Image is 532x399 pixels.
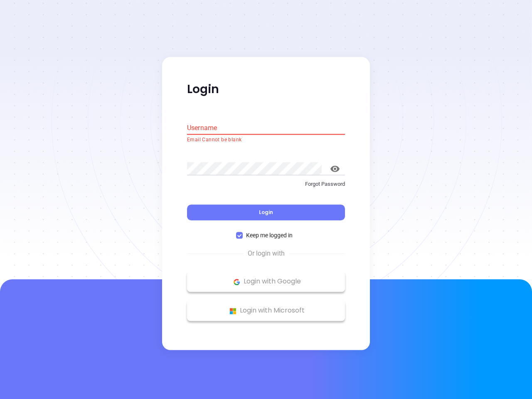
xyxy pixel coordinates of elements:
span: Keep me logged in [243,231,296,240]
span: Login [259,209,273,216]
button: toggle password visibility [325,159,345,179]
a: Forgot Password [187,180,345,195]
button: Login [187,205,345,221]
p: Forgot Password [187,180,345,188]
p: Login with Microsoft [191,305,341,317]
span: Or login with [244,249,289,259]
button: Microsoft Logo Login with Microsoft [187,300,345,321]
img: Microsoft Logo [228,306,238,316]
p: Login [187,82,345,97]
p: Email Cannot be blank [187,136,345,144]
button: Google Logo Login with Google [187,271,345,292]
img: Google Logo [232,277,242,287]
p: Login with Google [191,276,341,288]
